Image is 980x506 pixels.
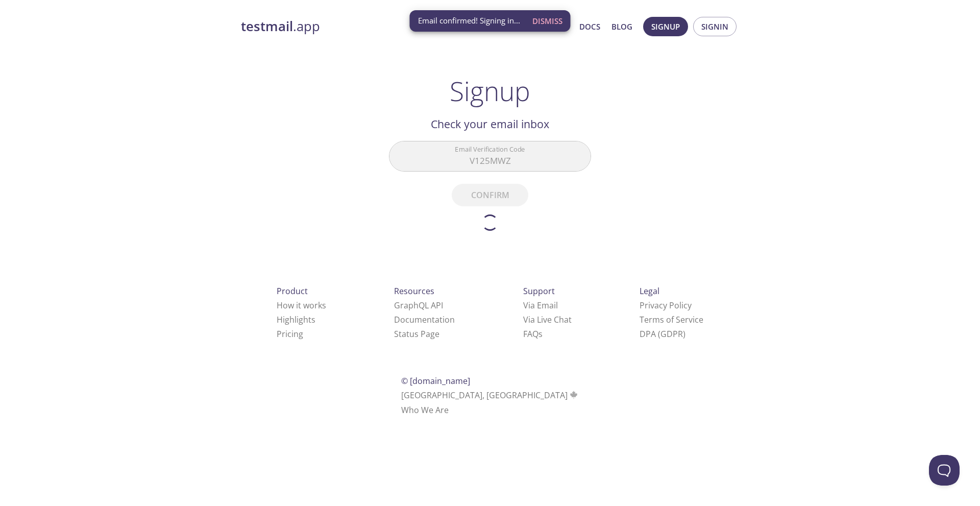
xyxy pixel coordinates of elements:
a: DPA (GDPR) [640,328,685,340]
h1: Signup [450,76,530,106]
a: Privacy Policy [640,300,692,311]
span: s [538,328,543,340]
span: Signup [651,20,680,33]
span: Signin [701,20,728,33]
a: testmail.app [241,18,481,35]
a: Documentation [394,314,455,325]
button: Signup [643,17,688,36]
a: Via Live Chat [523,314,572,325]
span: Product [277,285,308,297]
span: © [DOMAIN_NAME] [401,375,470,387]
a: How it works [277,300,326,311]
span: Support [523,285,555,297]
span: Resources [394,285,434,297]
a: GraphQL API [394,300,443,311]
a: Blog [611,20,632,33]
a: Pricing [277,328,303,340]
iframe: Help Scout Beacon - Open [929,455,960,486]
h2: Check your email inbox [389,115,591,133]
button: Dismiss [528,11,567,31]
span: Email confirmed! Signing in... [418,15,520,26]
span: Legal [640,285,659,297]
span: [GEOGRAPHIC_DATA], [GEOGRAPHIC_DATA] [401,390,579,401]
button: Signin [693,17,737,36]
a: FAQ [523,328,543,340]
a: Terms of Service [640,314,703,325]
a: Docs [579,20,600,33]
strong: testmail [241,17,293,35]
a: Via Email [523,300,558,311]
a: Status Page [394,328,439,340]
a: Who We Are [401,404,449,416]
span: Dismiss [532,14,562,28]
a: Highlights [277,314,315,325]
